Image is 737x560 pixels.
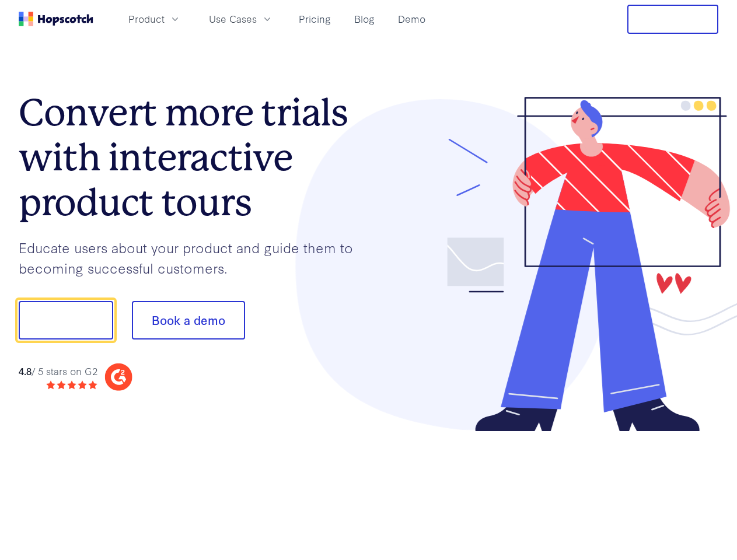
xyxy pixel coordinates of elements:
div: / 5 stars on G2 [19,364,97,379]
button: Use Cases [202,9,280,29]
a: Home [19,12,93,26]
a: Demo [393,9,430,29]
button: Show me! [19,301,113,339]
a: Blog [350,9,379,29]
p: Educate users about your product and guide them to becoming successful customers. [19,237,369,278]
strong: 4.8 [19,364,32,377]
button: Free Trial [627,5,718,34]
button: Product [121,9,188,29]
button: Book a demo [132,301,245,339]
h1: Convert more trials with interactive product tours [19,90,369,225]
a: Pricing [294,9,336,29]
span: Product [128,12,165,26]
span: Use Cases [209,12,257,26]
